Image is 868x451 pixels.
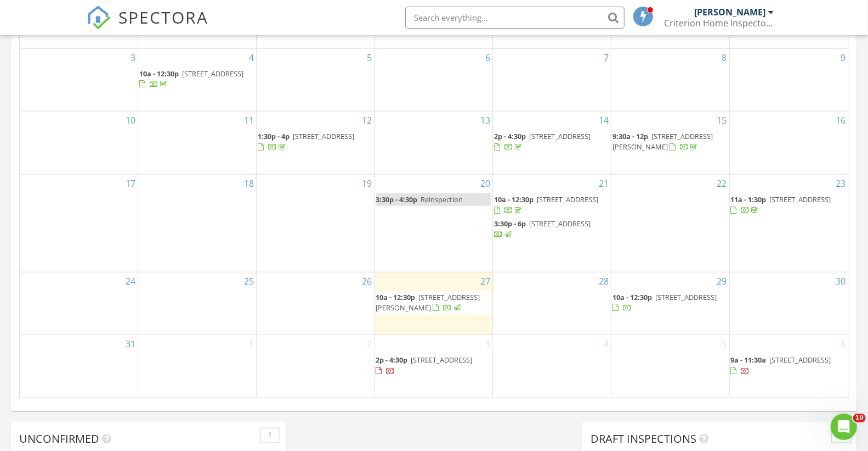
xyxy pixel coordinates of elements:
a: Go to August 18, 2025 [242,175,256,192]
span: [STREET_ADDRESS] [293,131,354,141]
span: Reinspection [421,194,463,204]
a: Go to August 15, 2025 [715,112,729,129]
td: Go to August 26, 2025 [256,272,375,335]
td: Go to August 15, 2025 [611,112,730,175]
td: Go to August 3, 2025 [20,48,138,112]
span: [STREET_ADDRESS][PERSON_NAME] [376,292,480,313]
span: [STREET_ADDRESS] [537,194,598,204]
a: Go to August 5, 2025 [365,49,375,66]
a: Go to August 12, 2025 [360,112,375,129]
span: [STREET_ADDRESS] [770,194,831,204]
a: 9a - 11:30a [STREET_ADDRESS] [731,355,831,375]
a: 10a - 12:30p [STREET_ADDRESS] [494,193,610,217]
td: Go to August 17, 2025 [20,174,138,272]
span: 11a - 1:30p [731,194,767,204]
a: Go to August 9, 2025 [838,49,848,66]
a: Go to August 26, 2025 [360,272,375,290]
a: Go to August 22, 2025 [715,175,729,192]
a: 2p - 4:30p [STREET_ADDRESS] [494,130,610,154]
span: 10a - 12:30p [494,194,534,204]
span: 10a - 12:30p [139,69,179,79]
td: Go to September 2, 2025 [256,335,375,398]
a: 1:30p - 4p [STREET_ADDRESS] [258,130,373,154]
a: SPECTORA [87,15,208,38]
a: 9a - 11:30a [STREET_ADDRESS] [731,354,847,377]
td: Go to August 28, 2025 [493,272,611,335]
td: Go to August 30, 2025 [729,272,848,335]
a: 2p - 4:30p [STREET_ADDRESS] [494,131,591,152]
a: Go to August 20, 2025 [478,175,492,192]
td: Go to August 25, 2025 [138,272,257,335]
a: Go to September 1, 2025 [247,335,256,353]
a: 10a - 12:30p [STREET_ADDRESS][PERSON_NAME] [376,292,480,313]
a: Go to August 7, 2025 [602,49,611,66]
td: Go to September 5, 2025 [611,335,730,398]
td: Go to August 21, 2025 [493,174,611,272]
td: Go to August 29, 2025 [611,272,730,335]
a: Go to August 29, 2025 [715,272,729,290]
td: Go to August 16, 2025 [729,112,848,175]
span: 10a - 12:30p [612,292,652,302]
td: Go to September 3, 2025 [375,335,493,398]
a: Go to August 19, 2025 [360,175,375,192]
a: 10a - 12:30p [STREET_ADDRESS] [612,291,728,315]
a: Go to August 14, 2025 [597,112,611,129]
td: Go to August 23, 2025 [729,174,848,272]
td: Go to August 13, 2025 [375,112,493,175]
a: Go to August 30, 2025 [833,272,848,290]
span: 2p - 4:30p [376,355,408,365]
a: 2p - 4:30p [STREET_ADDRESS] [376,354,492,377]
a: Go to August 21, 2025 [597,175,611,192]
a: 9:30a - 12p [STREET_ADDRESS][PERSON_NAME] [612,131,713,152]
td: Go to August 8, 2025 [611,48,730,112]
a: Go to August 17, 2025 [123,175,138,192]
a: Go to August 24, 2025 [123,272,138,290]
a: Go to August 16, 2025 [833,112,848,129]
span: [STREET_ADDRESS] [411,355,473,365]
td: Go to August 11, 2025 [138,112,257,175]
a: 3:30p - 6p [STREET_ADDRESS] [494,218,610,241]
span: [STREET_ADDRESS] [770,355,831,365]
a: Go to August 6, 2025 [483,49,492,66]
a: Go to August 13, 2025 [478,112,492,129]
td: Go to August 14, 2025 [493,112,611,175]
a: 10a - 12:30p [STREET_ADDRESS] [494,194,598,215]
td: Go to August 6, 2025 [375,48,493,112]
div: [PERSON_NAME] [695,7,766,18]
a: Go to August 8, 2025 [720,49,729,66]
a: 2p - 4:30p [STREET_ADDRESS] [376,355,473,375]
td: Go to August 31, 2025 [20,335,138,398]
img: The Best Home Inspection Software - Spectora [87,5,111,30]
span: 9a - 11:30a [731,355,767,365]
span: [STREET_ADDRESS] [529,219,591,229]
span: [STREET_ADDRESS] [529,131,591,141]
a: Go to September 3, 2025 [483,335,492,353]
iframe: Intercom live chat [831,414,857,440]
td: Go to August 27, 2025 [375,272,493,335]
td: Go to August 24, 2025 [20,272,138,335]
a: Go to August 25, 2025 [242,272,256,290]
a: Go to August 31, 2025 [123,335,138,353]
td: Go to August 9, 2025 [729,48,848,112]
a: Go to September 4, 2025 [602,335,611,353]
td: Go to August 12, 2025 [256,112,375,175]
a: Go to September 2, 2025 [365,335,375,353]
a: 10a - 12:30p [STREET_ADDRESS][PERSON_NAME] [376,291,492,315]
a: Go to August 27, 2025 [478,272,492,290]
a: 10a - 12:30p [STREET_ADDRESS] [139,68,255,91]
span: 2p - 4:30p [494,131,526,141]
td: Go to August 4, 2025 [138,48,257,112]
span: 3:30p - 6p [494,219,526,229]
a: 11a - 1:30p [STREET_ADDRESS] [731,193,847,217]
td: Go to September 4, 2025 [493,335,611,398]
span: Draft Inspections [591,431,696,446]
td: Go to September 6, 2025 [729,335,848,398]
a: Go to September 6, 2025 [838,335,848,353]
span: 10 [853,414,866,422]
td: Go to August 5, 2025 [256,48,375,112]
a: Go to August 28, 2025 [597,272,611,290]
a: Go to September 5, 2025 [720,335,729,353]
span: 3:30p - 4:30p [376,194,418,204]
td: Go to August 10, 2025 [20,112,138,175]
a: 10a - 12:30p [STREET_ADDRESS] [612,292,717,313]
